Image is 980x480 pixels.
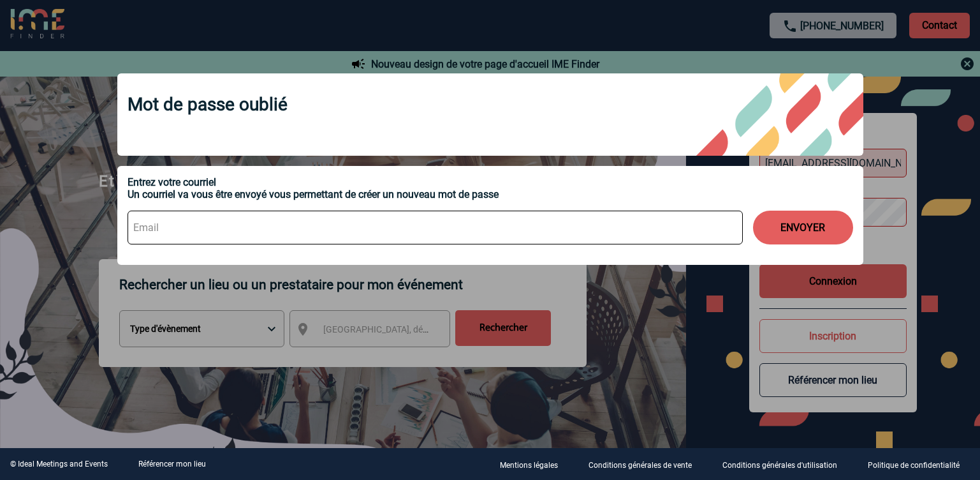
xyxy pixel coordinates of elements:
[722,461,837,470] p: Conditions générales d'utilisation
[490,458,578,470] a: Mentions légales
[10,460,108,469] div: © Ideal Meetings and Events
[117,73,863,156] div: Mot de passe oublié
[578,458,712,470] a: Conditions générales de vente
[500,461,558,470] p: Mentions légales
[712,458,858,470] a: Conditions générales d'utilisation
[138,460,206,469] a: Référencer mon lieu
[868,461,960,470] p: Politique de confidentialité
[858,458,980,470] a: Politique de confidentialité
[753,211,853,244] button: ENVOYER
[128,176,853,200] div: Entrez votre courriel Un courriel va vous être envoyé vous permettant de créer un nouveau mot de ...
[128,211,743,244] input: Email
[589,461,692,470] p: Conditions générales de vente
